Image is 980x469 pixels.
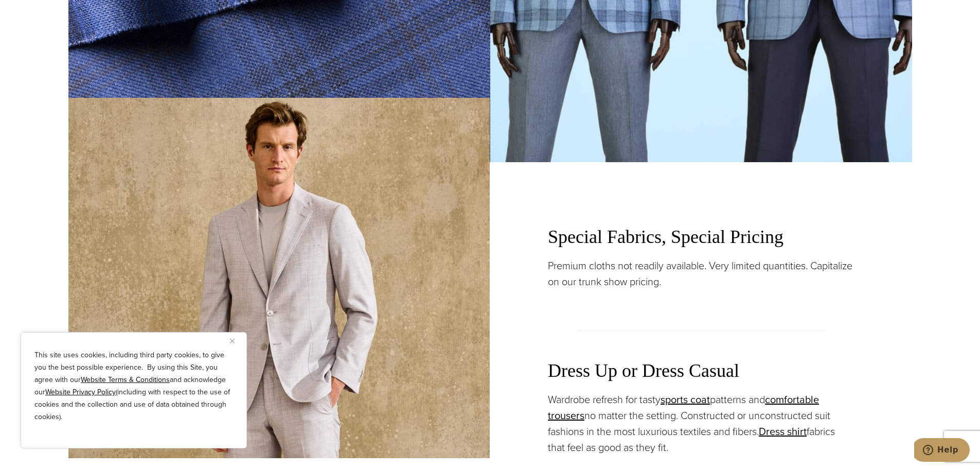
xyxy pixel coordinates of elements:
[230,335,242,347] button: Close
[548,258,854,290] p: Premium cloths not readily available. Very limited quantities. Capitalize on our trunk show pricing.
[548,392,819,423] a: comfortable trousers
[548,355,854,387] h3: Dress Up or Dress Casual
[914,438,970,464] iframe: Opens a widget where you can chat to one of our agents
[759,424,807,439] a: Dress shirt
[68,98,490,458] img: Model wearing Scabal bespoke off white linen suit with off white crew t-shirt
[81,374,170,385] a: Website Terms & Conditions
[548,392,854,456] p: Wardrobe refresh for tasty patterns and no matter the setting. Constructed or unconstructed suit ...
[230,339,235,343] img: Close
[661,392,710,407] a: sports coat
[34,349,233,423] p: This site uses cookies, including third party cookies, to give you the best possible experience. ...
[45,387,116,397] a: Website Privacy Policy
[548,221,854,253] h3: Special Fabrics, Special Pricing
